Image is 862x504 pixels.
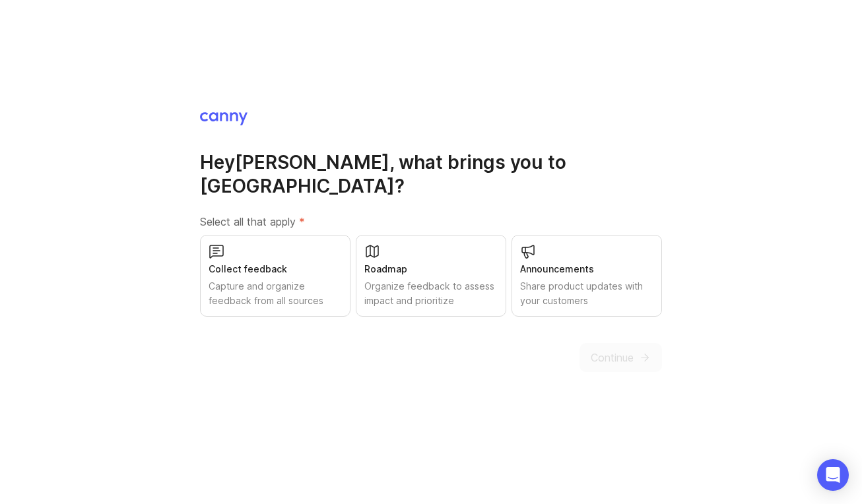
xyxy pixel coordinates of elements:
div: Share product updates with your customers [520,279,653,308]
label: Select all that apply [200,214,662,230]
div: Announcements [520,262,653,276]
div: Roadmap [364,262,498,276]
div: Open Intercom Messenger [817,459,849,491]
h1: Hey [PERSON_NAME] , what brings you to [GEOGRAPHIC_DATA]? [200,150,662,198]
div: Capture and organize feedback from all sources [209,279,342,308]
button: Collect feedbackCapture and organize feedback from all sources [200,235,350,317]
button: RoadmapOrganize feedback to assess impact and prioritize [356,235,506,317]
div: Organize feedback to assess impact and prioritize [364,279,498,308]
img: Canny Home [200,112,248,125]
button: AnnouncementsShare product updates with your customers [512,235,662,317]
div: Collect feedback [209,262,342,276]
